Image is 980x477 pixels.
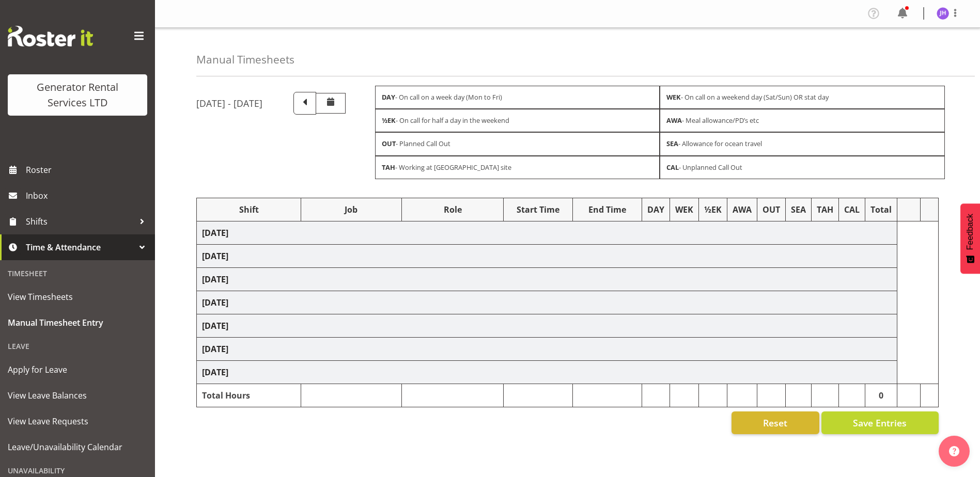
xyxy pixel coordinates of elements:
[763,203,780,216] div: OUT
[666,139,678,148] strong: SEA
[26,188,150,203] span: Inbox
[26,240,134,255] span: Time & Attendance
[660,86,945,109] div: - On call on a weekend day (Sat/Sun) OR stat day
[3,310,152,336] a: Manual Timesheet Entry
[8,289,147,305] span: View Timesheets
[853,416,907,430] span: Save Entries
[817,203,833,216] div: TAH
[509,203,567,216] div: Start Time
[791,203,806,216] div: SEA
[844,203,860,216] div: CAL
[732,411,819,434] button: Reset
[865,384,897,407] td: 0
[660,109,945,132] div: - Meal allowance/PD’s etc
[375,86,660,109] div: - On call on a week day (Mon to Fri)
[704,203,722,216] div: ½EK
[3,383,152,408] a: View Leave Balances
[382,92,395,102] strong: DAY
[960,203,980,274] button: Feedback - Show survey
[870,203,892,216] div: Total
[8,362,147,377] span: Apply for Leave
[375,132,660,155] div: - Planned Call Out
[666,92,681,102] strong: WEK
[8,388,147,403] span: View Leave Balances
[8,414,147,429] span: View Leave Requests
[197,314,897,337] td: [DATE]
[8,315,147,330] span: Manual Timesheet Entry
[3,357,152,383] a: Apply for Leave
[197,384,301,407] td: Total Hours
[196,98,262,109] h5: [DATE] - [DATE]
[821,411,939,434] button: Save Entries
[666,116,682,125] strong: AWA
[306,203,396,216] div: Job
[660,132,945,155] div: - Allowance for ocean travel
[197,337,897,360] td: [DATE]
[937,7,949,20] img: james-hilhorst5206.jpg
[202,203,295,216] div: Shift
[3,408,152,434] a: View Leave Requests
[3,434,152,460] a: Leave/Unavailability Calendar
[375,156,660,179] div: - Working at [GEOGRAPHIC_DATA] site
[660,156,945,179] div: - Unplanned Call Out
[578,203,636,216] div: End Time
[382,139,396,148] strong: OUT
[407,203,499,216] div: Role
[3,336,152,357] div: Leave
[26,162,150,178] span: Roster
[382,116,396,125] strong: ½EK
[197,267,897,291] td: [DATE]
[3,284,152,310] a: View Timesheets
[763,416,787,430] span: Reset
[197,221,897,244] td: [DATE]
[197,244,897,267] td: [DATE]
[666,163,679,172] strong: CAL
[966,214,975,250] span: Feedback
[196,54,294,66] h4: Manual Timesheets
[675,203,693,216] div: WEK
[382,163,395,172] strong: TAH
[375,109,660,132] div: - On call for half a day in the weekend
[8,26,93,46] img: Rosterit website logo
[733,203,752,216] div: AWA
[949,446,959,456] img: help-xxl-2.png
[647,203,664,216] div: DAY
[197,360,897,384] td: [DATE]
[18,79,137,110] div: Generator Rental Services LTD
[8,439,147,455] span: Leave/Unavailability Calendar
[3,263,152,284] div: Timesheet
[197,291,897,314] td: [DATE]
[26,214,134,229] span: Shifts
